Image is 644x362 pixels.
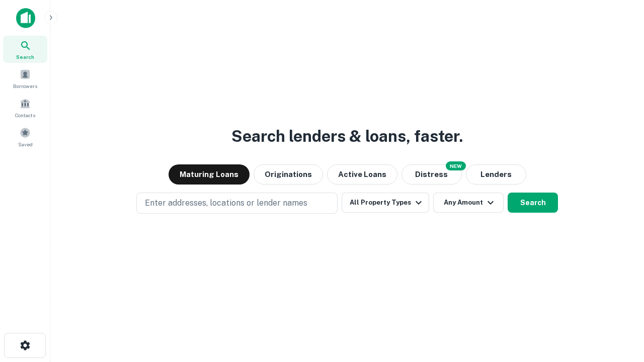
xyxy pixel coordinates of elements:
[13,82,37,90] span: Borrowers
[594,282,644,330] iframe: Chat Widget
[508,193,558,213] button: Search
[16,53,34,61] span: Search
[3,65,47,92] a: Borrowers
[466,164,526,185] button: Lenders
[3,123,47,150] a: Saved
[231,124,463,148] h3: Search lenders & loans, faster.
[3,36,47,63] a: Search
[446,161,466,170] div: NEW
[254,164,323,185] button: Originations
[342,193,429,213] button: All Property Types
[18,140,33,148] span: Saved
[327,164,397,185] button: Active Loans
[401,164,462,185] button: Search distressed loans with lien and other non-mortgage details.
[16,8,35,28] img: capitalize-icon.png
[169,164,250,185] button: Maturing Loans
[136,193,338,214] button: Enter addresses, locations or lender names
[433,193,504,213] button: Any Amount
[145,197,307,209] p: Enter addresses, locations or lender names
[15,111,35,119] span: Contacts
[3,94,47,121] a: Contacts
